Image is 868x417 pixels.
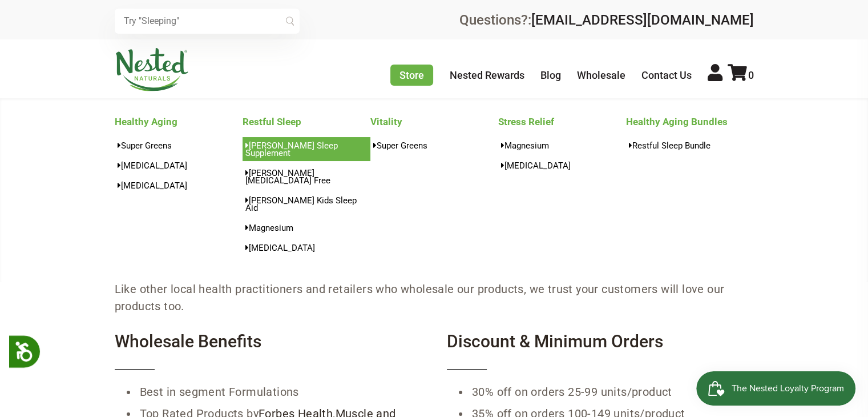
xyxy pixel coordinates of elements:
[243,192,370,216] a: [PERSON_NAME] Kids Sleep Aid
[243,239,370,256] a: [MEDICAL_DATA]
[115,113,243,131] a: Healthy Aging
[370,113,498,131] a: Vitality
[696,371,857,406] iframe: Button to open loyalty program pop-up
[447,332,754,370] h4: Discount & Minimum Orders
[641,69,692,81] a: Contact Us
[138,381,422,403] li: Best in segment Formulations
[626,137,754,154] a: Restful Sleep Bundle
[498,113,626,131] a: Stress Relief
[498,157,626,174] a: [MEDICAL_DATA]
[115,157,243,174] a: [MEDICAL_DATA]
[370,137,498,154] a: Super Greens
[748,69,754,81] span: 0
[115,332,422,370] h4: Wholesale Benefits
[498,137,626,154] a: Magnesium
[577,69,625,81] a: Wholesale
[470,381,754,403] li: 30% off on orders 25-99 units/product
[459,13,754,27] div: Questions?:
[243,165,370,189] a: [PERSON_NAME][MEDICAL_DATA] Free
[390,65,433,86] a: Store
[115,177,243,194] a: [MEDICAL_DATA]
[531,12,754,28] a: [EMAIL_ADDRESS][DOMAIN_NAME]
[115,137,243,154] a: Super Greens
[450,69,524,81] a: Nested Rewards
[115,9,300,34] input: Try "Sleeping"
[243,137,370,161] a: [PERSON_NAME] Sleep Supplement
[115,263,754,315] p: Our healthy and natural products are loved by our customers and have gained great reviews from he...
[243,219,370,236] a: Magnesium
[540,69,561,81] a: Blog
[115,48,189,91] img: Nested Naturals
[626,113,754,131] a: Healthy Aging Bundles
[243,113,370,131] a: Restful Sleep
[728,69,754,81] a: 0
